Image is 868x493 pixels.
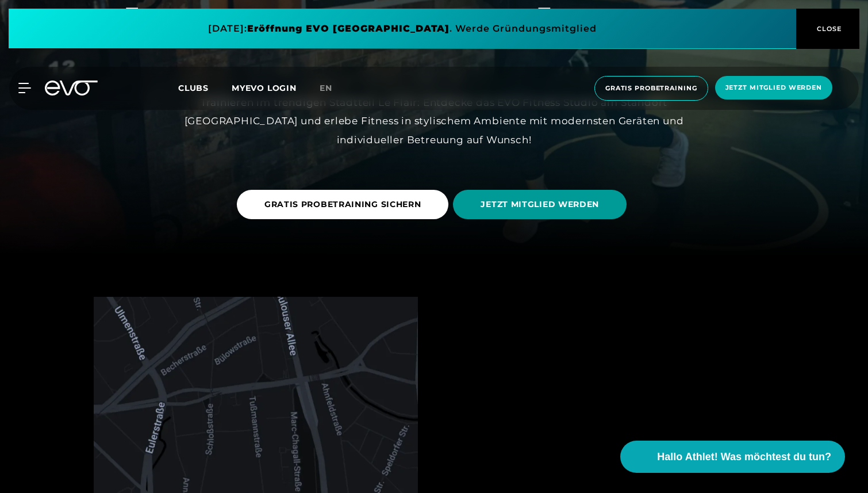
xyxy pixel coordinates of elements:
[620,441,845,473] button: Hallo Athlet! Was möchtest du tun?
[178,83,209,93] span: Clubs
[814,24,842,34] span: CLOSE
[605,83,697,93] span: Gratis Probetraining
[320,83,332,93] span: en
[453,181,631,228] a: JETZT MITGLIED WERDEN
[657,449,831,465] span: Hallo Athlet! Was möchtest du tun?
[232,83,297,93] a: MYEVO LOGIN
[712,76,836,101] a: Jetzt Mitglied werden
[481,198,599,211] span: JETZT MITGLIED WERDEN
[796,9,859,49] button: CLOSE
[320,82,346,95] a: en
[178,82,232,93] a: Clubs
[175,93,693,149] div: Trainieren im trendigen Stadtteil Le Flair: Entdecke das EVO Fitness Studio am Standort [GEOGRAPH...
[725,83,822,93] span: Jetzt Mitglied werden
[237,181,454,228] a: GRATIS PROBETRAINING SICHERN
[591,76,712,101] a: Gratis Probetraining
[264,198,421,211] span: GRATIS PROBETRAINING SICHERN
